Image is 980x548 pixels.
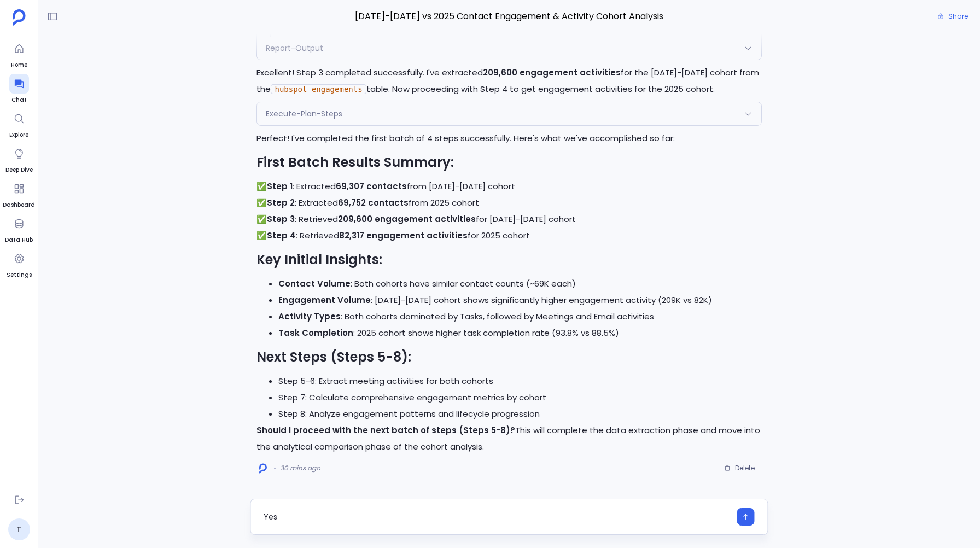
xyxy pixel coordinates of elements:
p: Perfect! I've completed the first batch of 4 steps successfully. Here's what we've accomplished s... [256,130,761,147]
li: Step 5-6: Extract meeting activities for both cohorts [278,373,761,389]
strong: Step 2 [267,197,295,208]
span: Delete [735,464,755,473]
span: Explore [9,131,29,139]
strong: First Batch Results Summary: [256,153,454,171]
strong: Activity Types [278,311,341,322]
a: Explore [9,109,29,139]
a: T [8,518,30,540]
span: [DATE]-[DATE] vs 2025 Contact Engagement & Activity Cohort Analysis [250,9,768,24]
img: logo [259,463,267,474]
a: Home [9,39,29,69]
img: petavue logo [13,9,26,26]
textarea: Yes [264,511,730,522]
strong: 82,317 engagement activities [339,230,468,241]
strong: 209,600 engagement activities [483,67,621,78]
strong: Next Steps (Steps 5-8): [256,348,411,366]
span: Data Hub [5,236,33,244]
span: Chat [9,96,29,104]
button: Share [931,9,975,24]
strong: 69,307 contacts [336,180,407,192]
a: Settings [7,249,32,279]
strong: 209,600 engagement activities [338,213,476,225]
strong: Step 3 [267,213,295,225]
a: Chat [9,74,29,104]
strong: Engagement Volume [278,294,371,306]
span: Share [948,12,968,21]
p: Excellent! Step 3 completed successfully. I've extracted for the [DATE]-[DATE] cohort from the ta... [256,65,761,97]
li: Step 7: Calculate comprehensive engagement metrics by cohort [278,389,761,406]
strong: Should I proceed with the next batch of steps (Steps 5-8)? [256,424,515,436]
strong: 69,752 contacts [338,197,409,208]
span: Execute-Plan-Steps [266,108,342,119]
span: Settings [7,271,32,279]
p: This will complete the data extraction phase and move into the analytical comparison phase of the... [256,422,761,455]
li: : Both cohorts dominated by Tasks, followed by Meetings and Email activities [278,308,761,325]
span: Home [9,61,29,69]
strong: Key Initial Insights: [256,250,382,269]
a: Deep Dive [5,144,33,174]
a: Dashboard [3,179,35,209]
code: hubspot_engagements [271,84,366,94]
p: ✅ : Extracted from [DATE]-[DATE] cohort ✅ : Extracted from 2025 cohort ✅ : Retrieved for [DATE]-[... [256,178,761,244]
strong: Task Completion [278,327,353,339]
li: : 2025 cohort shows higher task completion rate (93.8% vs 88.5%) [278,325,761,341]
strong: Step 1 [267,180,293,192]
span: 30 mins ago [280,464,320,473]
li: : [DATE]-[DATE] cohort shows significantly higher engagement activity (209K vs 82K) [278,292,761,308]
button: Delete [717,460,762,476]
span: Dashboard [3,201,35,209]
a: Data Hub [5,214,33,244]
li: Step 8: Analyze engagement patterns and lifecycle progression [278,406,761,422]
strong: Step 4 [267,230,296,241]
li: : Both cohorts have similar contact counts (~69K each) [278,276,761,292]
span: Deep Dive [5,166,33,174]
strong: Contact Volume [278,278,351,289]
